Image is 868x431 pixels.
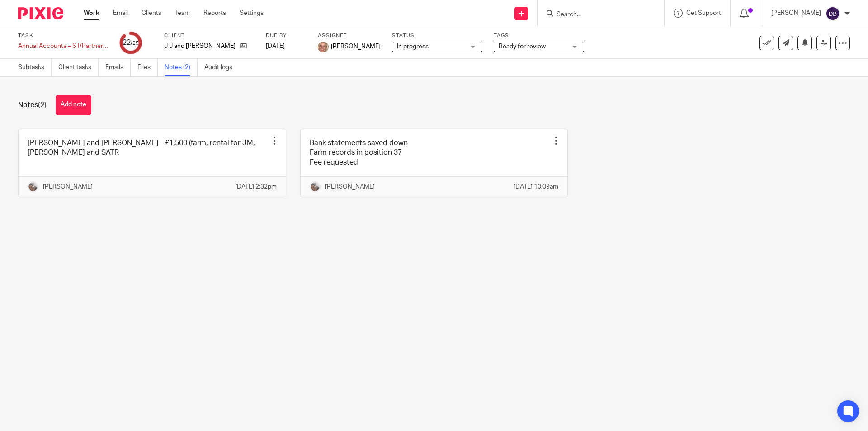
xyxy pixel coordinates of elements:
h1: Notes [18,100,47,110]
a: Work [84,9,99,18]
a: Files [137,59,158,76]
span: Get Support [686,10,721,16]
span: (2) [38,101,47,109]
a: Team [175,9,190,18]
p: [PERSON_NAME] [325,182,375,191]
small: /25 [131,41,139,46]
img: me.jpg [28,181,38,192]
span: Ready for review [499,43,546,50]
a: Notes (2) [165,59,198,76]
img: svg%3E [826,6,840,21]
a: Clients [142,9,161,18]
label: Task [18,32,108,39]
span: [PERSON_NAME] [331,42,381,51]
p: [PERSON_NAME] [43,182,93,191]
a: Subtasks [18,59,52,76]
label: Due by [266,32,307,39]
a: Emails [105,59,131,76]
p: [DATE] 2:32pm [235,182,277,191]
label: Assignee [318,32,381,39]
p: J J and [PERSON_NAME] [164,42,236,51]
div: Annual Accounts – ST/Partnership - Manual [18,42,108,51]
a: Audit logs [204,59,239,76]
label: Client [164,32,255,39]
button: Add note [56,95,91,115]
span: In progress [397,43,429,50]
img: me.jpg [310,181,321,192]
span: [DATE] [266,43,285,49]
img: Pixie [18,7,63,19]
p: [DATE] 10:09am [514,182,558,191]
a: Settings [240,9,264,18]
div: 22 [123,38,139,48]
a: Client tasks [58,59,99,76]
img: SJ.jpg [318,42,329,52]
a: Reports [203,9,226,18]
input: Search [556,11,637,19]
label: Tags [494,32,584,39]
p: [PERSON_NAME] [771,9,821,18]
a: Email [113,9,128,18]
label: Status [392,32,482,39]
